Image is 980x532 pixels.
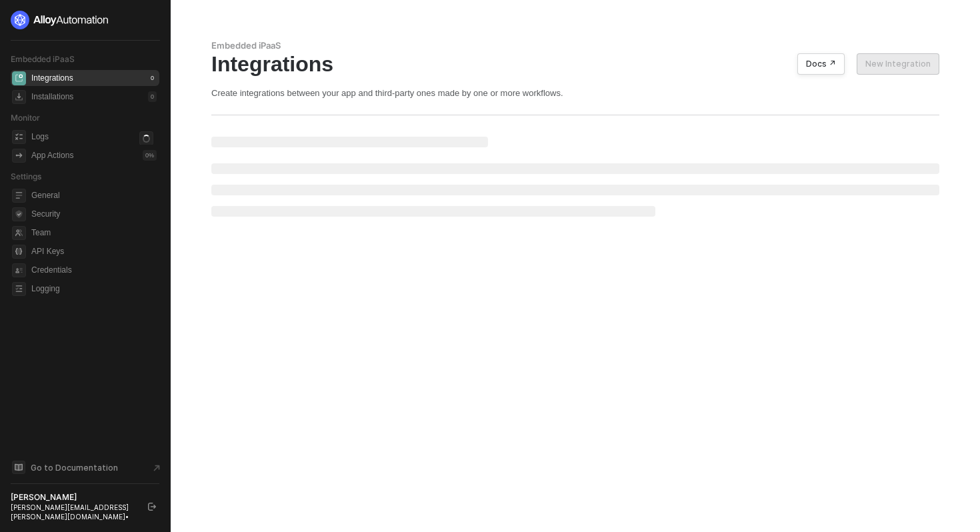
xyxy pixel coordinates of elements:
[806,59,836,69] div: Docs ↗
[12,461,25,474] span: documentation
[31,73,73,84] div: Integrations
[148,503,156,511] span: logout
[211,40,939,51] div: Embedded iPaaS
[797,53,845,75] button: Docs ↗
[31,150,73,161] div: App Actions
[150,461,163,475] span: document-arrow
[12,207,26,221] span: security
[31,243,157,259] span: API Keys
[31,187,157,203] span: General
[211,87,939,99] div: Create integrations between your app and third-party ones made by one or more workflows.
[12,130,26,144] span: icon-logs
[11,11,159,29] a: logo
[12,71,26,85] span: integrations
[857,53,939,75] button: New Integration
[31,91,73,103] div: Installations
[12,263,26,277] span: credentials
[11,54,75,64] span: Embedded iPaaS
[11,113,40,123] span: Monitor
[12,189,26,203] span: general
[12,282,26,296] span: logging
[12,149,26,163] span: icon-app-actions
[139,131,153,145] span: icon-loader
[11,11,109,29] img: logo
[31,225,157,241] span: Team
[148,73,157,83] div: 0
[31,206,157,222] span: Security
[11,171,41,181] span: Settings
[31,262,157,278] span: Credentials
[11,503,136,521] div: [PERSON_NAME][EMAIL_ADDRESS][PERSON_NAME][DOMAIN_NAME] •
[143,150,157,161] div: 0 %
[31,281,157,297] span: Logging
[31,131,49,143] div: Logs
[11,492,136,503] div: [PERSON_NAME]
[12,90,26,104] span: installations
[211,51,939,77] div: Integrations
[11,459,160,475] a: Knowledge Base
[12,245,26,259] span: api-key
[12,226,26,240] span: team
[31,462,118,473] span: Go to Documentation
[148,91,157,102] div: 0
